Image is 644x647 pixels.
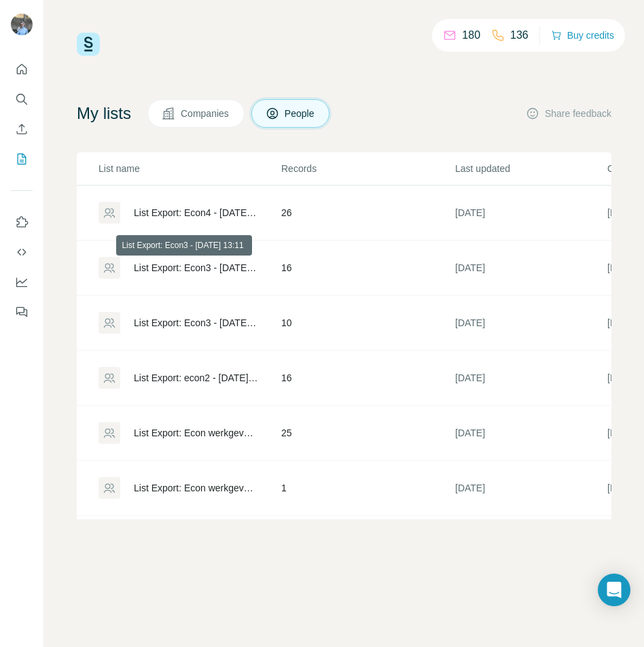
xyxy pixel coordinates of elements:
img: Avatar [11,14,33,35]
button: My lists [11,147,33,171]
td: 25 [281,406,454,461]
td: 1 [281,516,454,571]
div: List Export: econ2 - [DATE] 15:22 [134,371,258,385]
button: Use Surfe API [11,240,33,264]
div: List Export: Econ3 - [DATE] 13:10 [134,316,258,330]
button: Search [11,87,33,111]
p: 180 [462,27,480,43]
td: [DATE] [454,406,607,461]
button: Enrich CSV [11,117,33,141]
td: 16 [281,351,454,406]
span: Companies [181,107,230,120]
p: Last updated [455,162,606,175]
div: Open Intercom Messenger [598,574,630,606]
div: List Export: Econ4 - [DATE] 13:48 [134,206,258,220]
p: Records [281,162,454,175]
td: [DATE] [454,241,607,296]
button: Quick start [11,57,33,82]
td: [DATE] [454,296,607,351]
button: Buy credits [551,26,614,45]
td: 26 [281,186,454,241]
button: Share feedback [526,107,611,120]
td: [DATE] [454,516,607,571]
div: List Export: Econ werkgevers - [DATE] 15:04 [134,426,258,440]
p: List name [99,162,280,175]
td: [DATE] [454,351,607,406]
span: People [285,107,316,120]
td: 10 [281,296,454,351]
button: Use Surfe on LinkedIn [11,210,33,234]
td: 1 [281,461,454,516]
button: Dashboard [11,270,33,294]
td: 16 [281,241,454,296]
img: Surfe Logo [77,33,100,56]
button: Feedback [11,300,33,324]
div: List Export: Econ werkgevers - [DATE] 12:02 [134,481,258,495]
div: List Export: Econ3 - [DATE] 13:11 [134,261,258,275]
p: 136 [510,27,529,43]
h4: My lists [77,103,131,124]
td: [DATE] [454,186,607,241]
td: [DATE] [454,461,607,516]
